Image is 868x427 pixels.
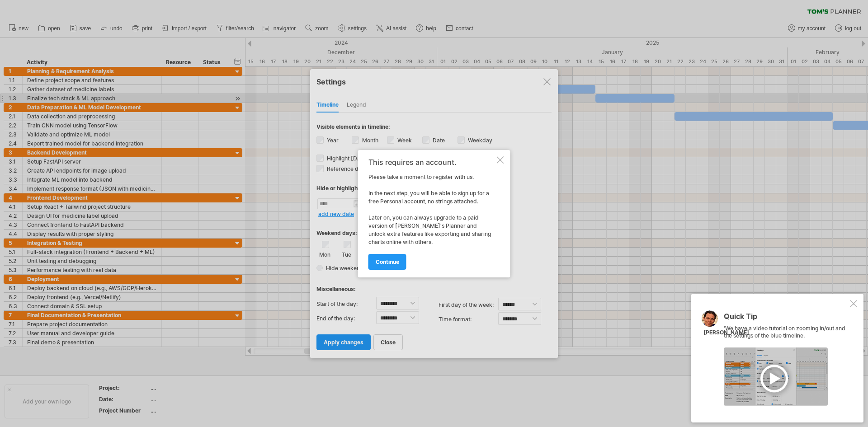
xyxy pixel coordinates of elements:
[368,158,495,269] div: Please take a moment to register with us. In the next step, you will be able to sign up for a fre...
[368,158,495,166] div: This requires an account.
[724,313,848,325] div: Quick Tip
[703,329,749,337] div: [PERSON_NAME]
[724,313,848,406] div: 'We have a video tutorial on zooming in/out and the settings of the blue timeline.
[376,258,399,265] span: continue
[368,254,406,270] a: continue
